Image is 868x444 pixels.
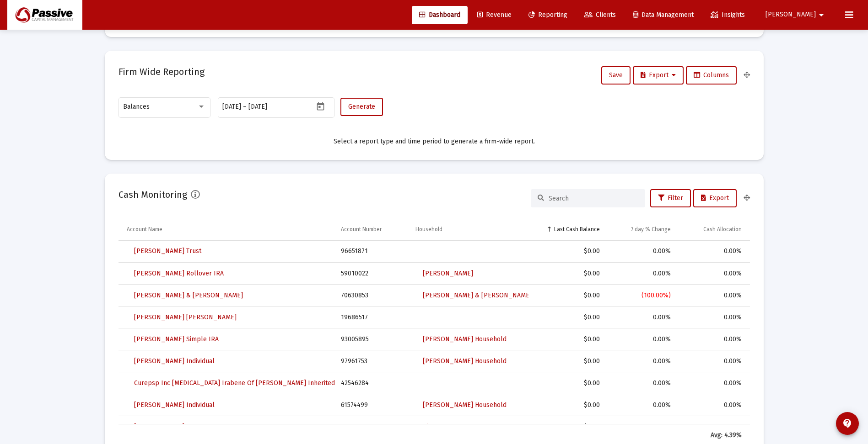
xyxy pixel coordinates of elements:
[334,416,409,438] td: 41432868
[134,270,224,277] span: [PERSON_NAME] Rollover IRA
[127,308,244,327] a: [PERSON_NAME] [PERSON_NAME]
[625,6,701,24] a: Data Management
[677,416,749,438] td: 0.00%
[127,264,231,283] a: [PERSON_NAME] Rollover IRA
[334,372,409,394] td: 42546284
[423,270,473,277] span: [PERSON_NAME]
[334,218,409,240] td: Column Account Number
[423,423,471,431] span: Closed Accounts
[415,264,480,283] a: [PERSON_NAME]
[528,350,607,372] td: $0.00
[127,330,226,349] a: [PERSON_NAME] Simple IRA
[127,396,222,414] a: [PERSON_NAME] Individual
[415,396,514,414] a: [PERSON_NAME] Household
[609,71,623,79] span: Save
[755,5,838,24] button: [PERSON_NAME]
[677,328,749,350] td: 0.00%
[633,66,684,85] button: Export
[641,71,676,79] span: Export
[127,374,354,392] a: Curepsp Inc [MEDICAL_DATA] Irabene Of [PERSON_NAME] Inherited IRA
[423,401,507,409] span: [PERSON_NAME] Household
[409,218,528,240] td: Column Household
[119,137,750,146] div: Select a report type and time period to generate a firm-wide report.
[684,431,741,440] div: Avg: 4.39%
[334,241,409,263] td: 96651871
[134,401,215,409] span: [PERSON_NAME] Individual
[606,218,677,240] td: Column 7 day % Change
[766,11,816,19] span: [PERSON_NAME]
[549,195,638,202] input: Search
[658,194,683,202] span: Filter
[677,372,749,394] td: 0.00%
[677,285,749,307] td: 0.00%
[415,226,442,233] div: Household
[613,313,671,322] div: 0.00%
[613,247,671,256] div: 0.00%
[134,423,184,431] span: [PERSON_NAME]
[528,372,607,394] td: $0.00
[650,189,691,207] button: Filter
[613,401,671,410] div: 0.00%
[134,379,347,387] span: Curepsp Inc [MEDICAL_DATA] Irabene Of [PERSON_NAME] Inherited IRA
[842,418,853,429] mat-icon: contact_support
[686,66,737,85] button: Columns
[528,394,607,416] td: $0.00
[703,6,752,24] a: Insights
[631,226,671,233] div: 7 day % Change
[127,418,192,436] a: [PERSON_NAME]
[119,187,187,202] h2: Cash Monitoring
[613,335,671,344] div: 0.00%
[528,11,567,19] span: Reporting
[334,394,409,416] td: 61574499
[528,241,607,263] td: $0.00
[613,357,671,366] div: 0.00%
[677,241,749,263] td: 0.00%
[528,416,607,438] td: $0.00
[554,226,600,233] div: Last Cash Balance
[701,194,729,202] span: Export
[528,307,607,328] td: $0.00
[470,6,519,24] a: Revenue
[677,263,749,285] td: 0.00%
[127,286,250,305] a: [PERSON_NAME] & [PERSON_NAME]
[528,218,607,240] td: Column Last Cash Balance
[334,307,409,328] td: 19686517
[423,335,507,343] span: [PERSON_NAME] Household
[334,328,409,350] td: 93005895
[528,263,607,285] td: $0.00
[613,269,671,278] div: 0.00%
[521,6,575,24] a: Reporting
[577,6,623,24] a: Clients
[415,352,514,370] a: [PERSON_NAME] Household
[677,218,749,240] td: Column Cash Allocation
[613,291,671,300] div: (100.00%)
[334,285,409,307] td: 70630853
[613,379,671,388] div: 0.00%
[340,98,383,116] button: Generate
[693,189,737,207] button: Export
[127,242,209,260] a: [PERSON_NAME] Trust
[415,418,479,436] a: Closed Accounts
[243,103,247,111] span: –
[415,330,514,349] a: [PERSON_NAME] Household
[334,350,409,372] td: 97961753
[123,103,150,111] span: Balances
[334,263,409,285] td: 59010022
[119,218,335,240] td: Column Account Name
[412,6,468,24] a: Dashboard
[694,71,729,79] span: Columns
[423,291,532,299] span: [PERSON_NAME] & [PERSON_NAME]
[341,226,382,233] div: Account Number
[584,11,616,19] span: Clients
[528,285,607,307] td: $0.00
[633,11,694,19] span: Data Management
[423,357,507,365] span: [PERSON_NAME] Household
[703,226,742,233] div: Cash Allocation
[248,103,292,111] input: End date
[477,11,512,19] span: Revenue
[134,291,243,299] span: [PERSON_NAME] & [PERSON_NAME]
[222,103,241,111] input: Start date
[677,350,749,372] td: 0.00%
[419,11,460,19] span: Dashboard
[134,247,201,255] span: [PERSON_NAME] Trust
